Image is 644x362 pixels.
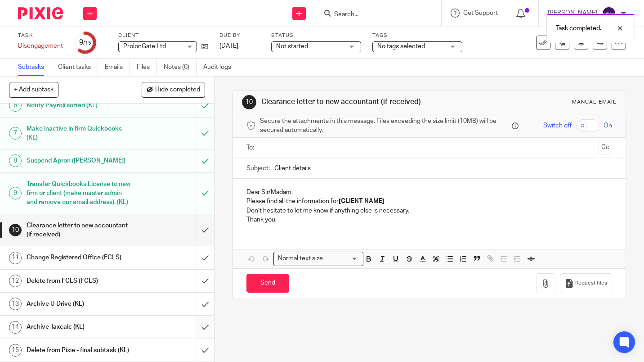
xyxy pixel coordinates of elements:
span: No tags selected [377,43,425,50]
p: Don’t hesitate to let me know if anything else is necessary. [246,206,612,215]
div: 10 [9,224,22,236]
a: Subtasks [18,59,51,76]
div: Search for option [273,252,363,266]
h1: Archive U Drive (KL) [27,297,134,311]
input: Send [246,274,289,293]
div: 9 [79,37,91,48]
h1: Delete from Pixie - final subtask (KL) [27,344,134,357]
label: Status [271,32,361,39]
button: + Add subtask [9,82,58,97]
h1: Transfer Quickbooks License to new firm or client (make master admin and remove our email address... [27,177,134,209]
strong: [CLIENT NAME] [339,198,385,204]
div: 15 [9,344,22,357]
div: 7 [9,127,22,140]
button: Request files [560,273,612,294]
span: [DATE] [219,43,238,49]
div: 8 [9,154,22,167]
button: Cc [599,141,612,154]
span: Request files [575,280,607,287]
div: 14 [9,321,22,334]
h1: Clearance letter to new accountant (if received) [261,97,449,107]
a: Audit logs [203,59,238,76]
span: Secure the attachments in this message. Files exceeding the size limit (10MB) will be secured aut... [260,117,510,135]
div: 13 [9,298,22,310]
div: 9 [9,187,22,199]
span: On [604,121,612,130]
label: Subject: [246,164,270,173]
label: To: [246,143,256,152]
a: Client tasks [58,59,98,76]
h1: Change Registered Office (FCLS) [27,251,134,264]
div: 11 [9,252,22,264]
label: Client [118,32,208,39]
a: Emails [105,59,130,76]
a: Files [137,59,157,76]
span: ProlonGate Ltd [123,43,166,50]
h1: Delete from FCLS (FCLS) [27,274,134,288]
span: Switch off [543,121,572,130]
p: Dear Sir/Madam, [246,188,612,197]
div: 10 [242,95,256,109]
h1: Notify Payroll sorted (KL) [27,99,134,112]
span: Not started [276,43,308,50]
h1: Archive Taxcalc (KL) [27,320,134,334]
img: svg%3E [602,6,616,21]
div: 12 [9,275,22,287]
img: Pixie [18,7,63,19]
div: Manual email [572,99,617,106]
label: Task [18,32,63,39]
h1: Make inactive in firm Quickbooks (KL) [27,122,134,145]
p: Please find all the information for [246,197,612,206]
span: Normal text size [276,254,325,263]
button: Hide completed [142,82,205,97]
span: Hide completed [155,86,200,94]
label: Due by [219,32,260,39]
a: Notes (0) [164,59,197,76]
small: /15 [83,41,91,45]
p: Thank you. [246,215,612,224]
input: Search for option [326,254,358,263]
div: Disengagement [18,41,63,50]
h1: Suspend Apron ([PERSON_NAME]) [27,154,134,167]
h1: Clearance letter to new accountant (if received) [27,219,134,242]
div: 6 [9,99,22,112]
p: Task completed. [556,24,601,33]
